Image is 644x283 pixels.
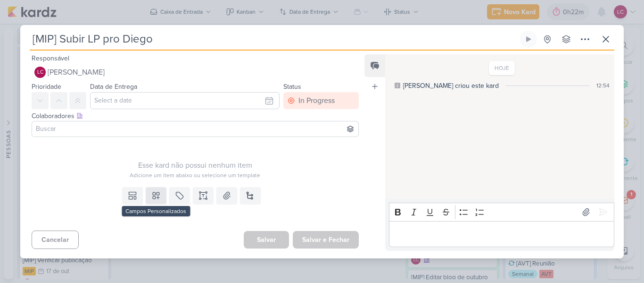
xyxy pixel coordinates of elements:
label: Prioridade [32,83,61,91]
div: Esse kard não possui nenhum item [32,160,359,171]
div: Colaboradores [32,111,359,121]
div: Este log é visível à todos no kard [395,83,400,88]
div: Adicione um item abaixo ou selecione um template [32,171,359,180]
div: Editor editing area: main [389,221,614,247]
label: Data de Entrega [90,83,137,91]
button: Cancelar [32,231,79,249]
div: Campos Personalizados [122,206,190,216]
div: Laís criou este kard [403,81,499,91]
p: LC [37,70,43,75]
div: 12:54 [596,81,610,90]
input: Kard Sem Título [30,31,518,48]
button: LC [PERSON_NAME] [32,64,359,81]
button: In Progress [283,92,359,109]
div: Ligar relógio [525,35,532,43]
input: Buscar [34,123,356,135]
input: Select a date [90,92,280,109]
div: Editor toolbar [389,203,614,221]
div: Laís Costa [34,67,46,78]
span: [PERSON_NAME] [48,67,105,78]
div: In Progress [298,95,335,106]
label: Status [283,83,301,91]
label: Responsável [32,54,69,62]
